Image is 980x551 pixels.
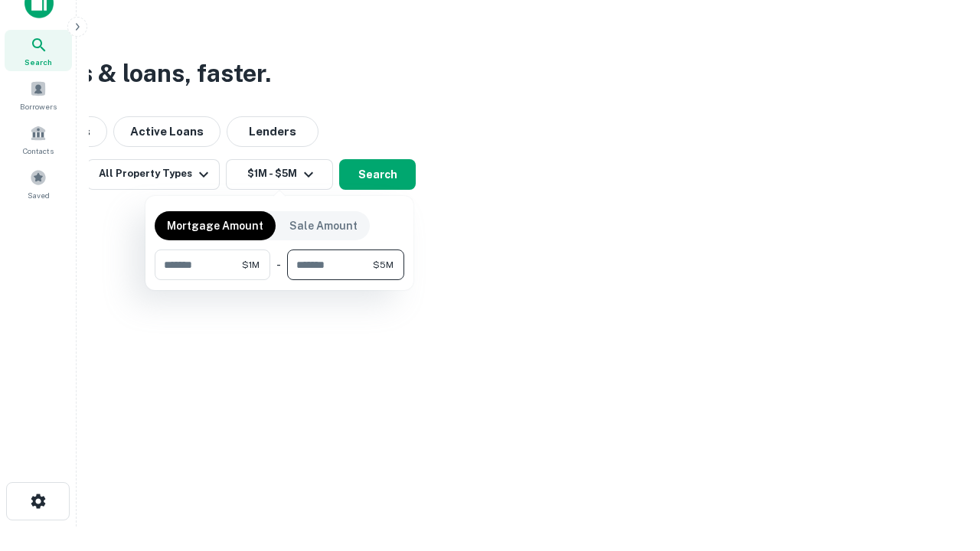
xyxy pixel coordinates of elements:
[373,258,394,272] span: $5M
[242,258,260,272] span: $1M
[167,217,263,234] p: Mortgage Amount
[903,429,980,502] iframe: Chat Widget
[276,249,281,280] div: -
[289,217,358,234] p: Sale Amount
